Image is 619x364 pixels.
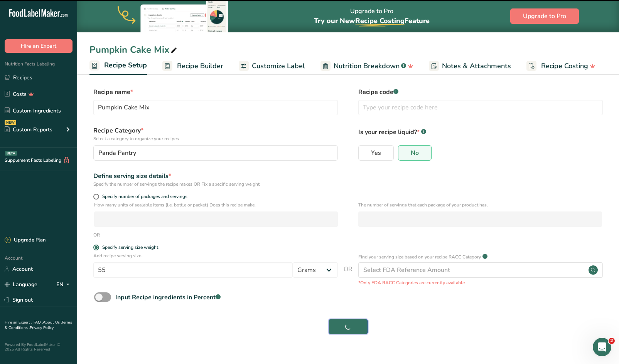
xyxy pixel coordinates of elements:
a: Nutrition Breakdown [320,57,413,75]
a: FAQ . [34,320,43,325]
div: Upgrade to Pro [314,0,430,32]
a: Terms & Conditions . [5,320,72,330]
span: Recipe Builder [177,61,223,71]
a: Language [5,278,37,291]
span: Yes [371,149,381,157]
div: Custom Reports [5,126,52,134]
span: Nutrition Breakdown [334,61,400,71]
input: Type your serving size here [93,262,293,278]
a: Notes & Attachments [429,57,511,75]
div: Specify the number of servings the recipe makes OR Fix a specific serving weight [93,181,338,188]
span: Upgrade to Pro [523,12,566,21]
button: Upgrade to Pro [510,8,579,24]
span: OR [344,265,353,286]
span: Recipe Costing [355,16,405,25]
label: Recipe code [358,87,603,97]
div: EN [56,280,73,289]
p: Select a category to organize your recipes [93,135,338,142]
p: The number of servings that each package of your product has. [358,201,602,208]
span: Specify number of packages and servings [99,194,187,200]
a: Customize Label [239,57,305,75]
a: About Us . [43,320,61,325]
a: Privacy Policy [30,325,54,330]
span: 2 [609,338,615,344]
p: Add recipe serving size.. [93,252,338,259]
a: Recipe Costing [526,57,595,75]
span: Customize Label [252,61,305,71]
div: Define serving size details [93,171,338,181]
label: Recipe Category [93,126,338,142]
span: Recipe Setup [104,60,147,70]
div: BETA [5,151,17,156]
p: How many units of sealable items (i.e. bottle or packet) Does this recipe make. [94,201,338,208]
p: Is your recipe liquid? [358,126,603,137]
div: Specify serving size weight [102,245,158,250]
button: Panda Pantry [93,145,338,161]
span: Try our New Feature [314,16,430,25]
input: Type your recipe code here [358,100,603,115]
div: Pumpkin Cake Mix [89,43,179,57]
span: Notes & Attachments [442,61,511,71]
label: Recipe name [93,87,338,97]
div: Select FDA Reference Amount [363,265,450,275]
p: Find your serving size based on your recipe RACC Category [358,253,481,260]
p: *Only FDA RACC Categories are currently available [358,279,603,286]
span: Recipe Costing [541,61,588,71]
a: Hire an Expert . [5,320,32,325]
a: Recipe Setup [89,57,147,75]
button: Hire an Expert [5,39,73,53]
iframe: Intercom live chat [593,338,611,356]
input: Type your recipe name here [93,100,338,115]
a: Recipe Builder [162,57,223,75]
span: No [411,149,419,157]
div: Input Recipe ingredients in Percent [115,293,221,302]
div: NEW [5,120,16,125]
div: OR [93,231,100,238]
div: Powered By FoodLabelMaker © 2025 All Rights Reserved [5,342,73,352]
span: Panda Pantry [98,148,136,158]
div: Upgrade Plan [5,237,46,244]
